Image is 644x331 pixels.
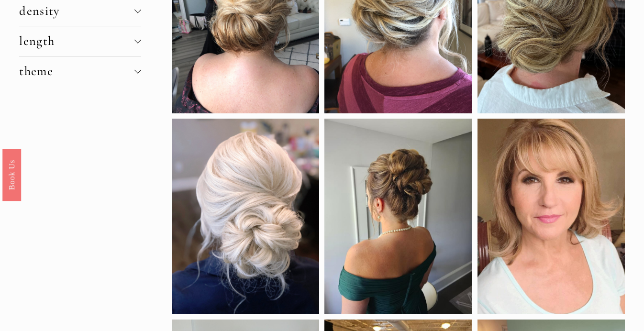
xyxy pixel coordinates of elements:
a: Book Us [2,149,21,201]
button: theme [19,56,141,86]
span: length [19,33,134,49]
button: length [19,26,141,56]
span: theme [19,64,134,79]
span: density [19,3,134,19]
